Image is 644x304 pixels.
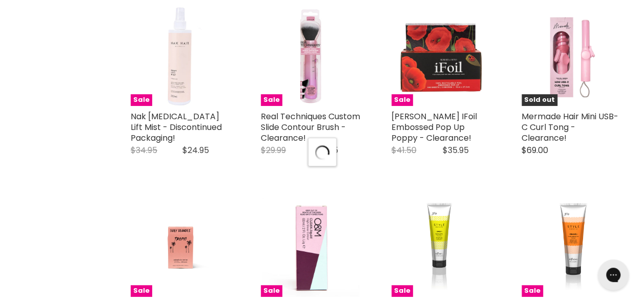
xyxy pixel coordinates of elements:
span: $69.00 [522,144,548,156]
a: Nak [MEDICAL_DATA] Lift Mist - Discontinued Packaging! [131,111,222,144]
span: Sale [261,285,282,297]
span: $41.50 [391,144,417,156]
a: [PERSON_NAME] IFoil Embossed Pop Up Poppy - Clearance! [391,111,477,144]
a: Nak Hair Root Lift Mist - Discontinued Packaging! Sale [131,6,230,105]
img: Mermade Hair Mini USB-C Curl Tong - Clearance! [522,6,621,105]
span: Sale [391,285,413,297]
img: Nak Hair Root Lift Mist - Discontinued Packaging! [131,6,230,105]
span: $34.95 [131,144,157,156]
img: Robert De Soto IFoil Embossed Pop Up Poppy - Clearance! [391,6,491,105]
span: $29.99 [261,144,286,156]
a: Real Techniques Custom Slide Contour Brush - Clearance! Real Techniques Custom Slide Contour Brus... [261,6,360,105]
a: Real Techniques Custom Slide Contour Brush - Clearance! [261,111,360,144]
a: Mermade Hair Mini USB-C Curl Tong - Clearance! Mermade Hair Mini USB-C Curl Tong - Clearance! Sol... [522,6,621,105]
img: Karral Style Perfetto Spikey Extra Strong Glue - Clearance! [421,197,460,296]
span: Sale [131,94,152,106]
span: Sale [522,285,543,297]
img: Real Techniques Custom Slide Contour Brush - Clearance! [261,6,360,105]
a: Mermade Hair Mini USB-C Curl Tong - Clearance! [522,111,618,144]
iframe: Gorgias live chat messenger [593,256,634,294]
img: Kaaral Style Perfetto Mindgel Gel - Clearance! [553,197,590,296]
span: Sale [131,285,152,297]
img: O&M Clean.Liquid Colour - Clearance! [262,197,359,296]
a: Kaaral Style Perfetto Mindgel Gel - Clearance! Sale [522,197,621,296]
a: Karral Style Perfetto Spikey Extra Strong Glue - Clearance! Sale [391,197,491,296]
a: O&M Clean.Liquid Colour - Clearance! Sale [261,197,360,296]
span: Sale [391,94,413,106]
a: Robert De Soto IFoil Embossed Pop Up Poppy - Clearance! Robert De Soto IFoil Embossed Pop Up Popp... [391,6,491,105]
a: Foxy Blondes Tropic Flat Pack Foil Sale [131,197,230,296]
span: $24.95 [182,144,209,156]
span: Sale [261,94,282,106]
span: Sold out [522,94,557,106]
span: $35.95 [443,144,469,156]
img: Foxy Blondes Tropic Flat Pack Foil [143,197,218,296]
